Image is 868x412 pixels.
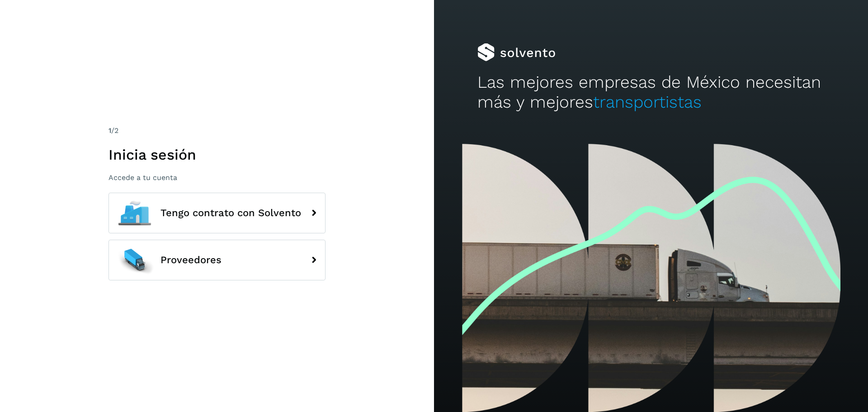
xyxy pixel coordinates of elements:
span: Proveedores [160,255,222,265]
span: Tengo contrato con Solvento [160,208,301,218]
span: 1 [108,126,111,135]
p: Accede a tu cuenta [108,173,325,182]
div: /2 [108,125,325,136]
button: Proveedores [108,240,325,280]
span: transportistas [593,92,702,112]
h1: Inicia sesión [108,146,325,163]
button: Tengo contrato con Solvento [108,193,325,233]
h2: Las mejores empresas de México necesitan más y mejores [477,72,825,113]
